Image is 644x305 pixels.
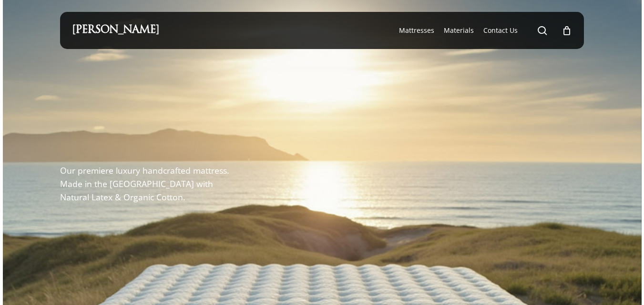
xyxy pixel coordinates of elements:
nav: Main Menu [394,12,572,49]
a: Materials [444,26,474,35]
a: Mattresses [399,26,434,35]
span: Contact Us [483,26,518,35]
span: Materials [444,26,474,35]
a: Contact Us [483,26,518,35]
a: [PERSON_NAME] [72,25,159,36]
span: Mattresses [399,26,434,35]
p: Our premiere luxury handcrafted mattress. Made in the [GEOGRAPHIC_DATA] with Natural Latex & Orga... [60,164,239,204]
a: Cart [562,25,572,36]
